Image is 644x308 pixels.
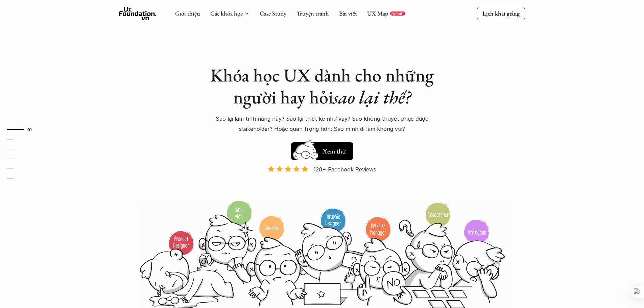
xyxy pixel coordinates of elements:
[262,165,382,199] a: 120+ Facebook Reviews
[391,11,404,16] p: REPORT
[333,85,411,109] em: sao lại thế?
[477,7,525,20] a: Lịch khai giảng
[27,127,32,132] strong: 01
[260,9,286,17] a: Case Study
[367,9,388,17] a: UX Map
[204,64,440,108] h1: Khóa học UX dành cho những người hay hỏi
[210,9,243,17] a: Các khóa học
[321,146,347,156] h5: Xem thử
[339,9,357,17] a: Bài viết
[313,164,376,174] p: 120+ Facebook Reviews
[390,11,405,16] a: REPORT
[296,9,329,17] a: Truyện tranh
[175,9,200,17] a: Giới thiệu
[204,114,440,134] p: Sao lại làm tính năng này? Sao lại thiết kế như vậy? Sao không thuyết phục được stakeholder? Hoặc...
[291,139,353,160] a: Xem thử
[482,9,520,17] p: Lịch khai giảng
[7,125,39,134] a: 01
